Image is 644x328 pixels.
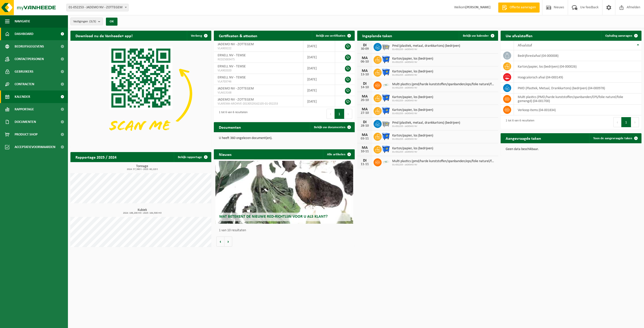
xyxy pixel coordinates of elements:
img: LP-SK-00500-LPE-16 [382,158,390,166]
span: Vestigingen [73,18,96,25]
span: Bedrijfsgegevens [15,40,44,53]
span: VLAREMA-ARCHIVE-20130529162105-01-052253 [218,102,299,106]
span: Contracten [15,78,34,90]
span: Ophaling aanvragen [605,34,632,37]
span: Acceptatievoorwaarden [15,141,55,153]
span: Bekijk uw kalender [463,34,489,37]
span: Documenten [15,116,36,128]
div: DI [360,82,370,86]
span: 2024: 57,390 t - 2025: 60,220 t [73,168,211,171]
div: MA [360,146,370,150]
img: WB-1100-HPE-BE-01 [382,55,390,64]
button: Verberg [187,31,211,41]
img: WB-1100-HPE-BE-01 [382,145,390,153]
span: 01-052253 - JADEMO NV - ZOTTEGEM [66,4,129,11]
p: Geen data beschikbaar. [506,148,636,151]
span: JADEMO NV - ZOTTEGEM [218,98,254,102]
div: 20-10 [360,99,370,102]
div: 28-10 [360,124,370,128]
img: LP-SK-00500-LPE-16 [382,81,390,89]
span: 01-052253 - JADEMO NV [392,74,433,77]
td: multi plastics (PMD/harde kunststoffen/spanbanden/EPS/folie naturel/folie gemengd) (04-001700) [514,93,641,105]
img: WB-2500-GAL-GY-01 [382,119,390,128]
span: Pmd (plastiek, metaal, drankkartons) (bedrijven) [392,121,460,125]
div: 30-09 [360,47,370,51]
div: MA [360,95,370,99]
div: 11-11 [360,163,370,166]
span: ERNELL NV - TEMSE [218,54,246,57]
div: 27-10 [360,111,370,115]
span: Karton/papier, los (bedrijven) [392,108,433,112]
span: VLA703746 [218,80,299,84]
span: Product Shop [15,128,37,141]
img: WB-1100-HPE-BE-01 [382,132,390,140]
span: VLA902020 [218,69,299,73]
img: WB-1100-HPE-BE-01 [382,68,390,76]
a: Bekijk uw certificaten [312,31,354,41]
h2: Documenten [214,122,246,132]
span: VLA613168 [218,91,299,95]
div: DI [360,43,370,47]
a: Toon de aangevraagde taken [589,133,641,143]
img: WB-1100-HPE-BE-01 [382,106,390,115]
div: 10-11 [360,150,370,153]
span: Multi plastics (pmd/harde kunststoffen/spanbanden/eps/folie naturel/folie gemeng... [392,159,496,163]
a: Bekijk uw kalender [459,31,498,41]
p: U heeft 360 ongelezen document(en). [219,136,350,140]
span: 01-052253 - JADEMO NV - ZOTTEGEM [67,4,128,11]
h2: Ingeplande taken [357,31,397,40]
td: [DATE] [303,63,335,74]
span: Navigatie [15,15,30,28]
span: JADEMO NV - ZOTTEGEM [218,87,254,90]
span: 01-052253 - JADEMO NV [392,163,496,166]
td: [DATE] [303,74,335,85]
count: (3/3) [89,20,96,23]
h3: Kubiek [73,208,211,214]
button: Volgende [224,237,232,247]
div: 14-10 [360,86,370,89]
span: Bekijk uw certificaten [316,34,345,37]
span: VLA903222 [218,46,299,51]
div: MA [360,69,370,73]
h2: Rapportage 2025 / 2024 [70,152,122,162]
div: MA [360,107,370,111]
button: 1 [621,117,631,127]
div: 13-10 [360,73,370,76]
span: Multi plastics (pmd/harde kunststoffen/spanbanden/eps/folie naturel/folie gemeng... [392,82,496,86]
h3: Tonnage [73,165,211,171]
h2: Uw afvalstoffen [501,31,538,40]
span: Karton/papier, los (bedrijven) [392,57,433,61]
div: 06-10 [360,60,370,64]
img: WB-2500-GAL-GY-01 [382,42,390,51]
td: verkoop items (04-001834) [514,105,641,115]
button: Next [344,109,352,119]
span: 01-052253 - JADEMO NV [392,138,433,141]
span: Contactpersonen [15,53,44,65]
span: Offerte aanvragen [508,5,537,10]
span: Afvalstof [518,43,532,48]
span: 01-052253 - JADEMO NV [392,86,496,89]
td: hoogcalorisch afval (04-000149) [514,72,641,83]
div: 1 tot 6 van 6 resultaten [216,108,248,119]
span: 01-052253 - JADEMO NV [392,61,433,64]
td: [DATE] [303,85,335,96]
td: [DATE] [303,52,335,63]
td: bedrijfsrestafval (04-000008) [514,50,641,61]
span: Verberg [191,34,202,37]
span: Gebruikers [15,65,33,78]
a: Bekijk rapportage [174,152,211,162]
span: ERNELL NV - TEMSE [218,65,246,68]
a: Bekijk uw documenten [310,122,354,132]
span: 01-052253 - JADEMO NV [392,99,433,102]
h2: Download nu de Vanheede+ app! [70,31,138,40]
div: MA [360,133,370,137]
span: Karton/papier, los (bedrijven) [392,134,433,138]
span: Karton/papier, los (bedrijven) [392,147,433,151]
button: Previous [327,109,335,119]
td: [DATE] [303,96,335,107]
span: 01-052253 - JADEMO NV [392,48,460,51]
a: Alle artikelen [323,149,354,159]
button: Previous [613,117,621,127]
span: Rapportage [15,103,34,116]
span: Kalender [15,90,30,103]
